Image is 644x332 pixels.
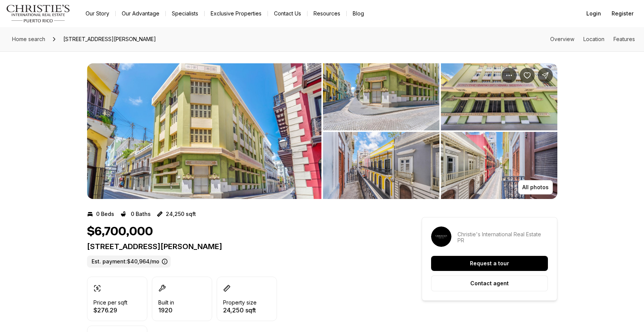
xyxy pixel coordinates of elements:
a: Our Story [80,8,115,19]
p: Request a tour [470,260,509,266]
p: $276.29 [93,307,127,313]
span: Register [612,11,633,17]
a: Blog [347,8,370,19]
button: All photos [518,180,553,194]
button: Property options [502,68,517,83]
li: 1 of 4 [87,63,321,199]
button: Share Property: 251/253 TETUAN ST [538,68,553,83]
a: Our Advantage [116,8,165,19]
button: View image gallery [323,63,439,130]
p: Property size [223,300,257,306]
a: Skip to: Overview [550,36,574,42]
button: Contact agent [431,275,548,291]
p: Contact agent [470,280,509,286]
p: Price per sqft [93,300,127,306]
button: Save Property: 251/253 TETUAN ST [520,68,535,83]
p: 24,250 sqft [166,211,196,217]
p: Built in [158,300,174,306]
p: 24,250 sqft [223,307,257,313]
span: Home search [12,36,45,42]
span: [STREET_ADDRESS][PERSON_NAME] [60,33,159,45]
a: Specialists [166,8,204,19]
button: Contact Us [268,8,307,19]
a: Home search [9,33,48,45]
button: Register [607,6,638,21]
label: Est. payment: $40,964/mo [87,256,171,268]
nav: Page section menu [550,36,635,42]
a: Exclusive Properties [205,8,268,19]
a: Resources [307,8,346,19]
button: View image gallery [441,132,557,199]
button: View image gallery [441,63,557,130]
h1: $6,700,000 [87,225,153,239]
button: View image gallery [87,63,321,199]
button: Login [582,6,606,21]
p: 0 Beds [96,211,114,217]
p: All photos [522,184,549,190]
button: Request a tour [431,256,548,271]
p: Christie's International Real Estate PR [457,231,548,243]
li: 2 of 4 [323,63,557,199]
p: [STREET_ADDRESS][PERSON_NAME] [87,242,395,251]
button: View image gallery [323,132,439,199]
div: Listing Photos [87,63,557,199]
p: 1920 [158,307,174,313]
span: Login [586,11,601,17]
a: Skip to: Location [583,36,604,42]
img: logo [6,5,70,23]
a: Skip to: Features [613,36,635,42]
p: 0 Baths [131,211,151,217]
